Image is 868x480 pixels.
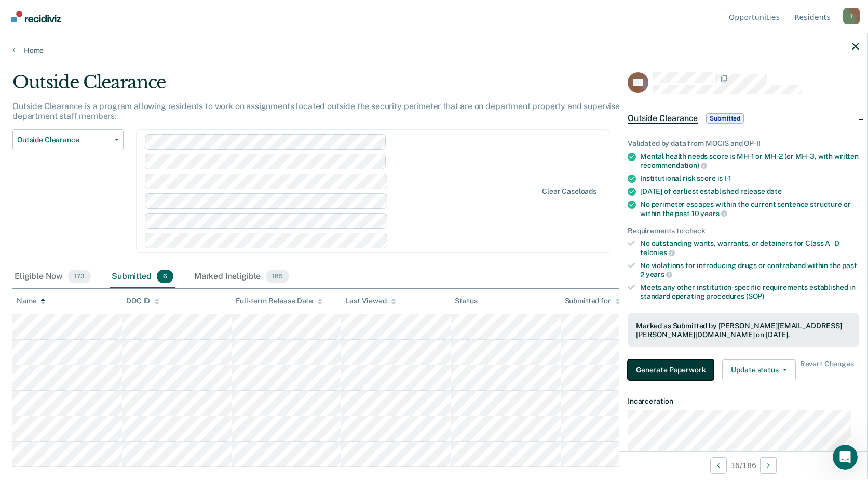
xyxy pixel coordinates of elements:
[636,322,851,339] div: Marked as Submitted by [PERSON_NAME][EMAIL_ADDRESS][PERSON_NAME][DOMAIN_NAME] on [DATE].
[628,359,714,380] button: Generate Paperwork
[700,209,727,218] span: years
[640,248,675,257] span: felonies
[12,265,93,288] div: Eligible Now
[710,457,727,474] button: Previous Opportunity
[640,261,859,279] div: No violations for introducing drugs or contraband within the past 2
[619,451,867,479] div: 36 / 186
[12,72,663,101] div: Outside Clearance
[843,8,860,24] button: Profile dropdown button
[628,113,698,124] span: Outside Clearance
[760,457,777,474] button: Next Opportunity
[110,265,175,288] div: Submitted
[12,101,636,121] p: Outside Clearance is a program allowing residents to work on assignments located outside the secu...
[646,270,672,278] span: years
[619,102,867,135] div: Outside ClearanceSubmitted
[11,11,61,22] img: Recidiviz
[68,270,91,283] span: 173
[800,359,854,380] span: Revert Changes
[640,152,859,170] div: Mental health needs score is MH-1 or MH-2 (or MH-3, with written
[157,270,173,283] span: 6
[192,265,291,288] div: Marked Ineligible
[746,292,764,300] span: (SOP)
[628,226,859,235] div: Requirements to check
[628,139,859,148] div: Validated by data from MOCIS and OP-II
[542,187,596,196] div: Clear caseloads
[345,297,396,305] div: Last Viewed
[236,297,322,305] div: Full-term Release Date
[640,239,859,257] div: No outstanding wants, warrants, or detainers for Class A–D
[706,113,744,124] span: Submitted
[722,359,795,380] button: Update status
[640,200,859,218] div: No perimeter escapes within the current sentence structure or within the past 10
[640,161,707,169] span: recommendation)
[17,297,46,305] div: Name
[640,187,859,196] div: [DATE] of earliest established release
[17,136,111,144] span: Outside Clearance
[455,297,477,305] div: Status
[126,297,159,305] div: DOC ID
[767,187,782,195] span: date
[12,46,856,55] a: Home
[565,297,620,305] div: Submitted for
[640,283,859,301] div: Meets any other institution-specific requirements established in standard operating procedures
[266,270,289,283] span: 185
[724,174,731,182] span: I-1
[640,174,859,183] div: Institutional risk score is
[833,445,858,470] iframe: Intercom live chat
[843,8,860,24] div: T
[628,397,859,406] dt: Incarceration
